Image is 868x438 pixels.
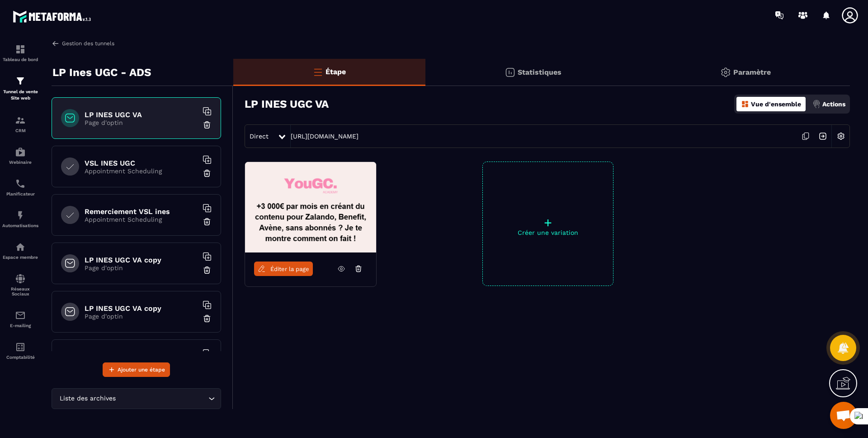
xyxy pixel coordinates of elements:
[2,223,38,228] p: Automatisations
[2,191,38,196] p: Planificateur
[505,67,515,78] img: stats.20deebd0.svg
[15,147,26,157] img: automations
[85,264,198,271] p: Page d'optin
[2,37,38,69] a: formationformationTableau de bord
[15,273,26,284] img: social-network
[830,402,857,429] div: Mở cuộc trò chuyện
[15,242,26,252] img: automations
[814,128,831,145] img: arrow-next.bcc2205e.svg
[822,100,845,108] p: Actions
[245,162,376,252] img: image
[720,67,731,78] img: setting-gr.5f69749f.svg
[2,255,38,260] p: Espace membre
[13,8,94,25] img: logo
[2,171,38,203] a: schedulerschedulerPlanificateur
[85,304,198,313] h6: LP INES UGC VA copy
[741,100,749,108] img: dashboard-orange.40269519.svg
[15,76,26,86] img: formation
[254,262,313,276] a: Éditer la page
[291,133,359,140] a: [URL][DOMAIN_NAME]
[733,68,771,76] p: Paramètre
[2,108,38,140] a: formationformationCRM
[812,100,821,108] img: actions.d6e523a2.png
[15,44,26,55] img: formation
[270,266,309,272] span: Éditer la page
[483,229,613,236] p: Créer une variation
[2,140,38,171] a: automationsautomationsWebinaire
[15,342,26,352] img: accountant
[2,203,38,235] a: automationsautomationsAutomatisations
[2,335,38,367] a: accountantaccountantComptabilité
[57,394,118,404] span: Liste des archives
[2,128,38,133] p: CRM
[2,323,38,328] p: E-mailing
[2,57,38,62] p: Tableau de bord
[2,286,38,296] p: Réseaux Sociaux
[312,67,323,77] img: bars-o.4a397970.svg
[52,39,60,48] img: arrow
[203,314,212,323] img: trash
[2,69,38,108] a: formationformationTunnel de vente Site web
[15,178,26,189] img: scheduler
[85,313,198,320] p: Page d'optin
[85,207,198,216] h6: Remerciement VSL ines
[751,100,801,108] p: Vue d'ensemble
[325,67,346,76] p: Étape
[250,133,269,140] span: Direct
[52,388,221,409] div: Search for option
[203,217,212,226] img: trash
[118,394,206,404] input: Search for option
[2,160,38,165] p: Webinaire
[15,210,26,221] img: automations
[85,216,198,223] p: Appointment Scheduling
[518,68,561,76] p: Statistiques
[203,120,212,129] img: trash
[85,167,198,175] p: Appointment Scheduling
[2,303,38,335] a: emailemailE-mailing
[85,119,198,126] p: Page d'optin
[52,39,114,48] a: Gestion des tunnels
[832,128,849,145] img: setting-w.858f3a88.svg
[85,110,198,119] h6: LP INES UGC VA
[2,267,38,303] a: social-networksocial-networkRéseaux Sociaux
[85,159,198,167] h6: VSL INES UGC
[203,169,212,178] img: trash
[103,362,170,377] button: Ajouter une étape
[245,98,329,110] h3: LP INES UGC VA
[2,355,38,360] p: Comptabilité
[203,266,212,275] img: trash
[118,365,165,374] span: Ajouter une étape
[85,256,198,264] h6: LP INES UGC VA copy
[15,115,26,126] img: formation
[15,310,26,321] img: email
[2,235,38,267] a: automationsautomationsEspace membre
[483,216,613,229] p: +
[2,89,38,101] p: Tunnel de vente Site web
[52,63,151,81] p: LP Ines UGC - ADS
